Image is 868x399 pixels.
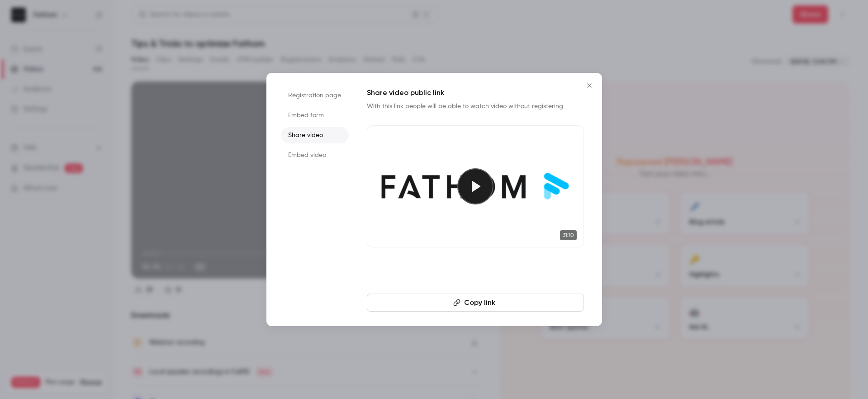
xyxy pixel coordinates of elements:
li: Share video [281,127,349,143]
button: Close [580,76,598,95]
li: Embed video [281,147,349,163]
a: 31:10 [367,125,584,247]
h1: Share video public link [367,87,584,98]
li: Embed form [281,107,349,123]
button: Copy link [367,294,584,312]
span: 31:10 [560,230,577,240]
li: Registration page [281,87,349,104]
p: With this link people will be able to watch video without registering [367,102,584,111]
